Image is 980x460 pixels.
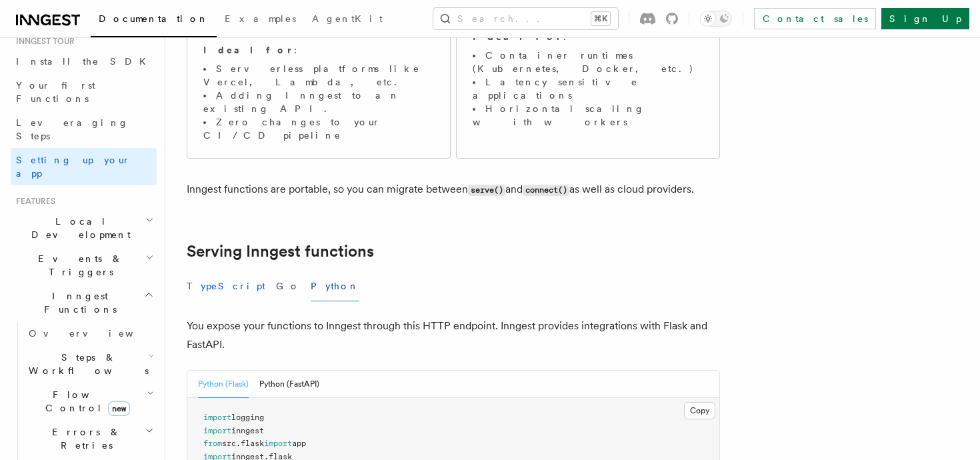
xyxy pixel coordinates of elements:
span: Local Development [11,215,145,241]
code: connect() [523,185,569,196]
span: logging [231,413,264,422]
p: Inngest functions are portable, so you can migrate between and as well as cloud providers. [187,180,720,199]
span: app [292,439,306,448]
p: You expose your functions to Inngest through this HTTP endpoint. Inngest provides integrations wi... [187,317,720,354]
span: Examples [225,13,296,24]
span: Leveraging Steps [16,117,129,141]
span: AgentKit [312,13,383,24]
a: AgentKit [304,4,391,36]
li: Adding Inngest to an existing API. [203,89,434,115]
span: Features [11,196,55,207]
span: Install the SDK [16,56,154,67]
button: Copy [684,402,715,419]
a: Examples [217,4,304,36]
button: Python (Flask) [198,371,249,398]
li: Latency sensitive applications [473,75,703,102]
li: Serverless platforms like Vercel, Lambda, etc. [203,62,434,89]
span: src [222,439,236,448]
span: Steps & Workflows [23,351,149,377]
span: Flow Control [23,388,147,415]
span: Errors & Retries [23,425,145,452]
span: inngest [231,426,264,435]
span: from [203,439,222,448]
span: Setting up your app [16,155,131,179]
p: : [203,43,434,57]
button: Events & Triggers [11,247,157,284]
span: import [203,426,231,435]
span: new [108,401,130,416]
button: TypeScript [187,271,265,301]
a: Serving Inngest functions [187,242,374,261]
a: Contact sales [754,8,876,29]
span: Overview [29,328,166,339]
li: Container runtimes (Kubernetes, Docker, etc.) [473,49,703,75]
button: Search...⌘K [433,8,618,29]
li: Horizontal scaling with workers [473,102,703,129]
code: serve() [468,185,505,196]
button: Python (FastAPI) [259,371,319,398]
span: Documentation [99,13,209,24]
a: Setting up your app [11,148,157,185]
button: Local Development [11,209,157,247]
span: import [203,413,231,422]
li: Zero changes to your CI/CD pipeline [203,115,434,142]
span: Your first Functions [16,80,95,104]
span: Inngest tour [11,36,75,47]
a: Install the SDK [11,49,157,73]
button: Steps & Workflows [23,345,157,383]
a: Overview [23,321,157,345]
span: Events & Triggers [11,252,145,279]
button: Go [276,271,300,301]
strong: Ideal for [203,45,294,55]
button: Flow Controlnew [23,383,157,420]
span: import [264,439,292,448]
a: Sign Up [881,8,969,29]
span: flask [241,439,264,448]
span: . [236,439,241,448]
a: Documentation [91,4,217,37]
span: Inngest Functions [11,289,144,316]
button: Toggle dark mode [700,11,732,27]
button: Python [311,271,359,301]
button: Errors & Retries [23,420,157,457]
kbd: ⌘K [591,12,610,25]
button: Inngest Functions [11,284,157,321]
a: Leveraging Steps [11,111,157,148]
a: Your first Functions [11,73,157,111]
